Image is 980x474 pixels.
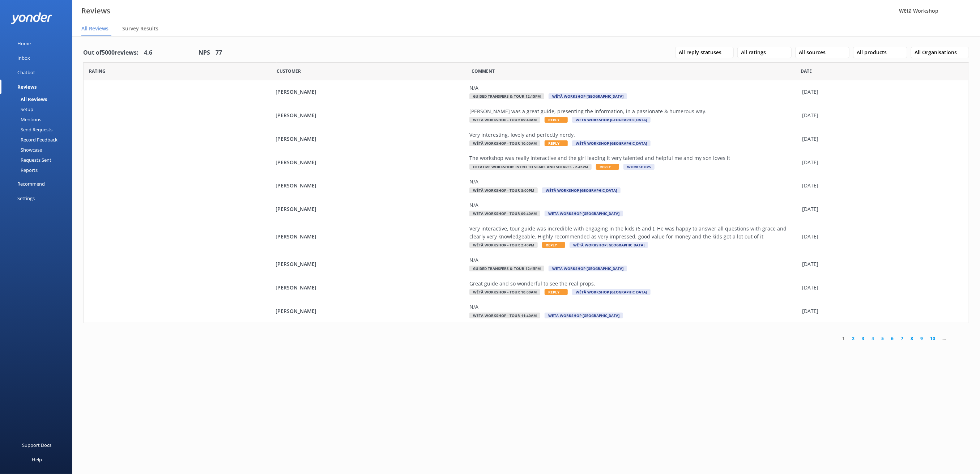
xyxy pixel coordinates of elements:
span: Workshops [623,164,655,170]
div: [DATE] [802,307,960,315]
div: N/A [469,201,798,209]
a: 3 [858,335,868,342]
span: Wētā Workshop [GEOGRAPHIC_DATA] [549,93,627,99]
div: [DATE] [802,205,960,213]
div: [DATE] [802,88,960,96]
a: Showcase [4,145,72,155]
a: Record Feedback [4,135,72,145]
div: Support Docs [22,438,52,452]
div: Very interactive, tour guide was incredible with engaging in the kids (6 and ). He was happy to a... [469,225,798,241]
span: Survey Results [122,25,158,32]
a: Reports [4,165,72,175]
span: Guided Transfers & Tour 12:15pm [469,266,544,271]
span: Guided Transfers & Tour 12:15pm [469,93,544,99]
span: Question [472,68,495,75]
span: [PERSON_NAME] [276,205,466,213]
div: Showcase [4,145,42,155]
h3: Reviews [81,5,110,17]
span: All Reviews [81,25,108,32]
div: Settings [17,191,35,206]
div: Requests Sent [4,155,51,165]
a: Mentions [4,114,72,124]
span: ... [939,335,949,342]
span: Date [801,68,812,75]
a: Setup [4,104,72,114]
span: Reply [596,164,619,170]
span: Reply [545,117,568,123]
div: [PERSON_NAME] was a great guide, presenting the information, in a passionate & humerous way. [469,107,798,115]
div: Very interesting, lovely and perfectly nerdy. [469,131,798,139]
a: Send Requests [4,124,72,135]
div: All Reviews [4,94,47,104]
span: Reply [545,140,568,146]
span: Wētā Workshop - Tour 2:40pm [469,242,538,248]
span: Wētā Workshop - Tour 09:40am [469,117,540,123]
span: Date [277,68,301,75]
span: Wētā Workshop [GEOGRAPHIC_DATA] [572,117,651,123]
span: Wētā Workshop - Tour 10:00am [469,289,540,295]
div: Reports [4,165,38,175]
h4: 4.6 [144,48,152,58]
span: [PERSON_NAME] [276,284,466,292]
span: [PERSON_NAME] [276,88,466,96]
div: N/A [469,84,798,92]
span: [PERSON_NAME] [276,233,466,241]
span: [PERSON_NAME] [276,135,466,143]
a: All Reviews [4,94,72,104]
span: Date [89,68,106,75]
span: [PERSON_NAME] [276,158,466,166]
span: All sources [799,48,830,56]
a: 4 [868,335,878,342]
span: Wētā Workshop - Tour 09:40am [469,211,540,216]
div: Help [32,452,42,467]
div: [DATE] [802,111,960,119]
span: Wētā Workshop [GEOGRAPHIC_DATA] [545,313,623,318]
span: All products [857,48,891,56]
div: [DATE] [802,233,960,241]
span: Wētā Workshop [GEOGRAPHIC_DATA] [572,140,651,146]
img: yonder-white-logo.png [11,12,52,24]
span: Wētā Workshop - Tour 11:40am [469,313,540,318]
div: Setup [4,104,33,114]
span: [PERSON_NAME] [276,260,466,268]
div: Send Requests [4,124,52,135]
span: [PERSON_NAME] [276,307,466,315]
span: All reply statuses [679,48,726,56]
div: N/A [469,256,798,264]
a: 9 [917,335,926,342]
div: [DATE] [802,135,960,143]
a: 7 [897,335,907,342]
a: 6 [887,335,897,342]
div: Chatbot [17,65,35,80]
a: 10 [926,335,939,342]
h4: Out of 5000 reviews: [83,48,139,58]
div: [DATE] [802,182,960,190]
span: Creative Workshop: Intro to Scars and Scrapes - 2.45pm [469,164,592,170]
span: [PERSON_NAME] [276,182,466,190]
span: Wētā Workshop [GEOGRAPHIC_DATA] [572,289,651,295]
a: 2 [848,335,858,342]
div: N/A [469,178,798,186]
span: Reply [542,242,565,248]
a: 5 [878,335,887,342]
div: Mentions [4,114,41,124]
div: Reviews [17,80,37,94]
span: [PERSON_NAME] [276,111,466,119]
div: The workshop was really interactive and the girl leading it very talented and helpful me and my s... [469,154,798,162]
div: [DATE] [802,260,960,268]
span: Wētā Workshop - Tour 10:00am [469,140,540,146]
span: All ratings [741,48,770,56]
h4: NPS [199,48,210,58]
div: Home [17,36,31,51]
span: Wētā Workshop [GEOGRAPHIC_DATA] [570,242,648,248]
div: [DATE] [802,158,960,166]
a: 1 [839,335,848,342]
span: Reply [545,289,568,295]
span: Wētā Workshop - Tour 3:00pm [469,187,538,193]
div: Great guide and so wonderful to see the real props. [469,280,798,288]
a: Requests Sent [4,155,72,165]
span: Wētā Workshop [GEOGRAPHIC_DATA] [549,266,627,271]
div: N/A [469,303,798,311]
a: 8 [907,335,917,342]
div: [DATE] [802,284,960,292]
